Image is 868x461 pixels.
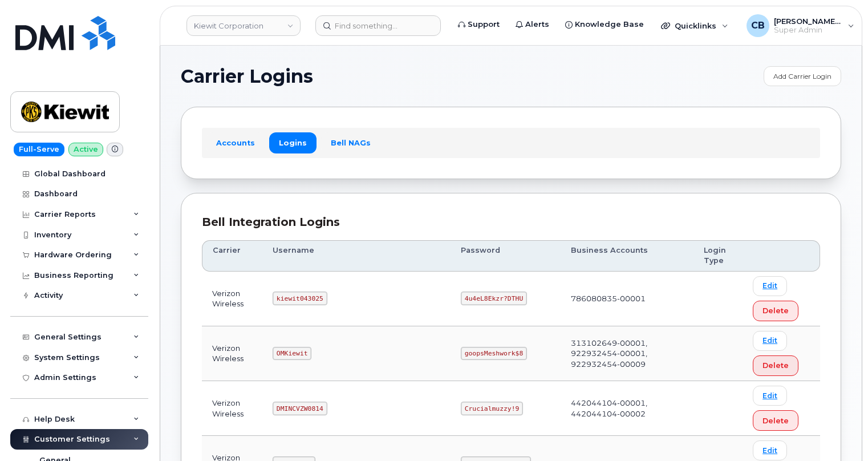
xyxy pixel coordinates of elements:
code: Crucialmuzzy!9 [461,402,523,415]
code: goopsMeshwork$8 [461,347,527,361]
code: 4u4eL8Ekzr?DTHU [461,292,527,305]
button: Delete [753,410,798,431]
a: Add Carrier Login [764,66,841,86]
th: Carrier [202,240,262,272]
td: Verizon Wireless [202,381,262,436]
div: Bell Integration Logins [202,214,820,230]
td: Verizon Wireless [202,326,262,381]
td: 313102649-00001, 922932454-00001, 922932454-00009 [561,326,693,381]
span: Carrier Logins [181,68,313,85]
a: Bell NAGs [321,132,380,153]
th: Password [451,240,561,272]
span: Delete [762,305,789,316]
a: Logins [269,132,317,153]
a: Edit [753,276,787,296]
span: Delete [762,360,789,371]
code: kiewit043025 [273,292,327,305]
a: Edit [753,386,787,406]
td: Verizon Wireless [202,272,262,326]
th: Login Type [693,240,743,272]
td: 442044104-00001, 442044104-00002 [561,381,693,436]
td: 786080835-00001 [561,272,693,326]
code: OMKiewit [273,347,311,361]
span: Delete [762,415,789,426]
code: DMINCVZW0814 [273,402,327,415]
th: Business Accounts [561,240,693,272]
button: Delete [753,355,798,376]
a: Edit [753,331,787,351]
a: Accounts [206,132,265,153]
button: Delete [753,301,798,321]
th: Username [262,240,451,272]
a: Edit [753,440,787,460]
